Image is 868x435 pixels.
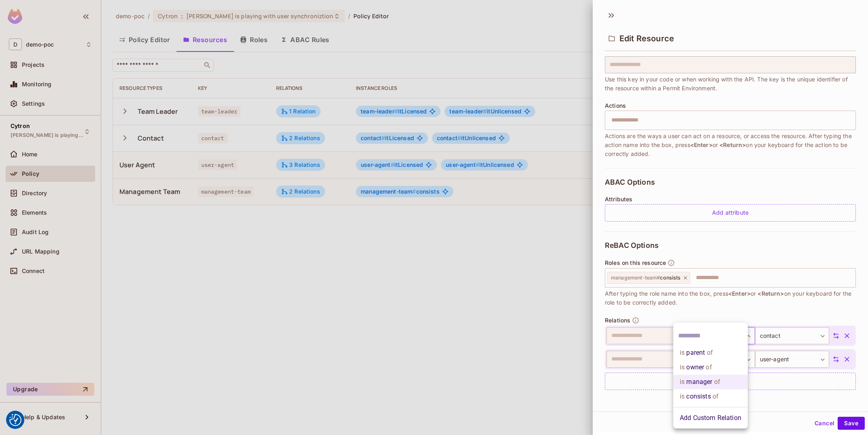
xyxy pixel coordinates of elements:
[713,377,720,387] span: of
[711,392,719,401] span: of
[704,362,712,372] span: of
[680,392,686,401] span: is
[673,389,748,404] li: consists
[673,375,748,389] li: manager
[673,345,748,360] li: parent
[9,414,21,426] img: Revisit consent button
[705,348,713,358] span: of
[680,362,686,372] span: is
[9,414,21,426] button: Consent Preferences
[673,411,748,425] li: Add Custom Relation
[680,348,686,358] span: is
[673,360,748,375] li: owner
[680,377,686,387] span: is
